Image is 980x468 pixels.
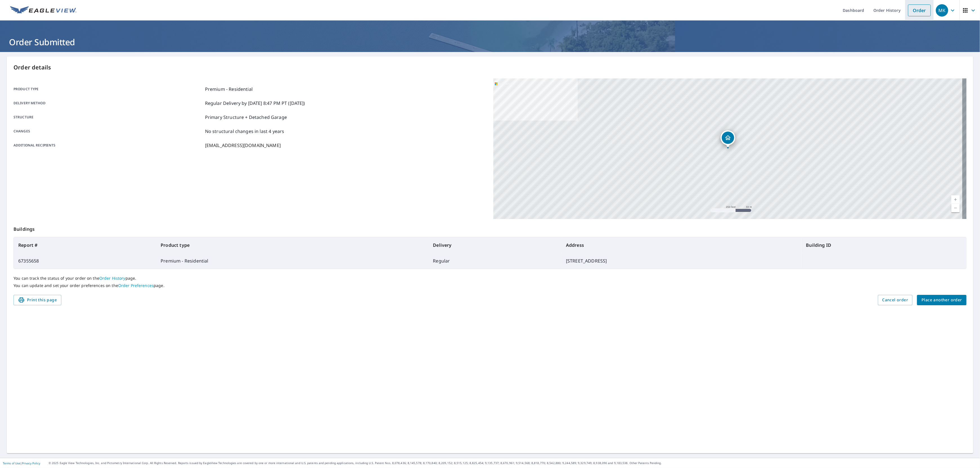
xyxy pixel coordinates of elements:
span: Cancel order [882,297,908,304]
p: Buildings [14,219,966,237]
td: [STREET_ADDRESS] [561,253,802,269]
p: You can update and set your order preferences on the page. [14,283,966,288]
span: Place another order [921,297,962,304]
a: Current Level 17, Zoom Out [951,204,960,212]
a: Order History [99,275,125,281]
p: Additional recipients [14,142,203,149]
p: Structure [14,114,203,121]
h1: Order Submitted [7,36,973,48]
p: Product type [14,86,203,92]
p: No structural changes in last 4 years [205,128,284,135]
button: Cancel order [878,295,913,305]
p: [EMAIL_ADDRESS][DOMAIN_NAME] [205,142,281,149]
div: Dropped pin, building 1, Residential property, 731 E Fullerton Ave Glendale Heights, IL 60139 [721,130,735,148]
button: Place another order [917,295,966,305]
img: EV Logo [10,6,77,15]
td: Premium - Residential [156,253,428,269]
a: Order [908,4,931,16]
p: Regular Delivery by [DATE] 8:47 PM PT ([DATE]) [205,100,305,107]
p: Order details [14,63,966,72]
p: © 2025 Eagle View Technologies, Inc. and Pictometry International Corp. All Rights Reserved. Repo... [49,461,977,465]
th: Building ID [802,237,966,253]
a: Privacy Policy [22,461,40,465]
div: MK [936,4,948,17]
th: Delivery [428,237,561,253]
td: Regular [428,253,561,269]
p: You can track the status of your order on the page. [14,276,966,281]
a: Order Preferences [118,283,154,288]
button: Print this page [14,295,61,305]
p: Primary Structure + Detached Garage [205,114,287,121]
p: Premium - Residential [205,86,253,92]
span: Print this page [18,297,57,304]
th: Product type [156,237,428,253]
th: Report # [14,237,156,253]
p: | [3,462,40,465]
td: 67355658 [14,253,156,269]
a: Terms of Use [3,461,20,465]
th: Address [561,237,802,253]
p: Changes [14,128,203,135]
a: Current Level 17, Zoom In [951,195,960,204]
p: Delivery method [14,100,203,107]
